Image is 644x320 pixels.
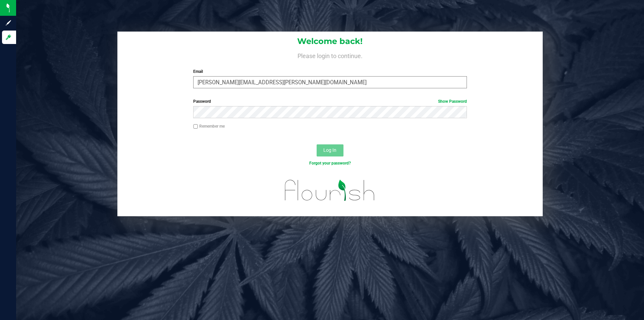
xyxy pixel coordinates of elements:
[193,123,225,129] label: Remember me
[438,99,467,104] a: Show Password
[317,144,343,156] button: Log In
[309,161,351,166] a: Forgot your password?
[193,68,467,75] label: Email
[5,19,12,26] inline-svg: Sign up
[193,124,198,129] input: Remember me
[5,34,12,41] inline-svg: Log in
[323,147,336,153] span: Log In
[277,173,383,208] img: flourish_logo.svg
[193,99,211,104] span: Password
[117,37,543,46] h1: Welcome back!
[117,51,543,59] h4: Please login to continue.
